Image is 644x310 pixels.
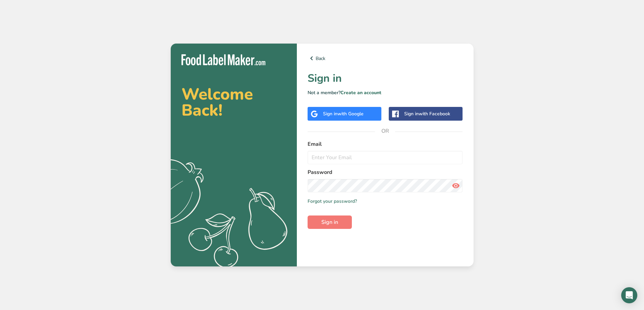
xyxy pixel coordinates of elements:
[308,168,463,176] label: Password
[181,86,286,118] h2: Welcome Back!
[375,121,395,141] span: OR
[308,215,352,229] button: Sign in
[308,151,463,164] input: Enter Your Email
[308,89,463,96] p: Not a member?
[308,54,463,62] a: Back
[419,111,450,117] span: with Facebook
[308,198,357,205] a: Forgot your password?
[181,54,265,65] img: Food Label Maker
[308,140,463,148] label: Email
[404,110,450,117] div: Sign in
[340,89,381,96] a: Create an account
[621,287,637,303] div: Open Intercom Messenger
[321,218,338,226] span: Sign in
[308,70,463,86] h1: Sign in
[337,111,364,117] span: with Google
[323,110,364,117] div: Sign in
